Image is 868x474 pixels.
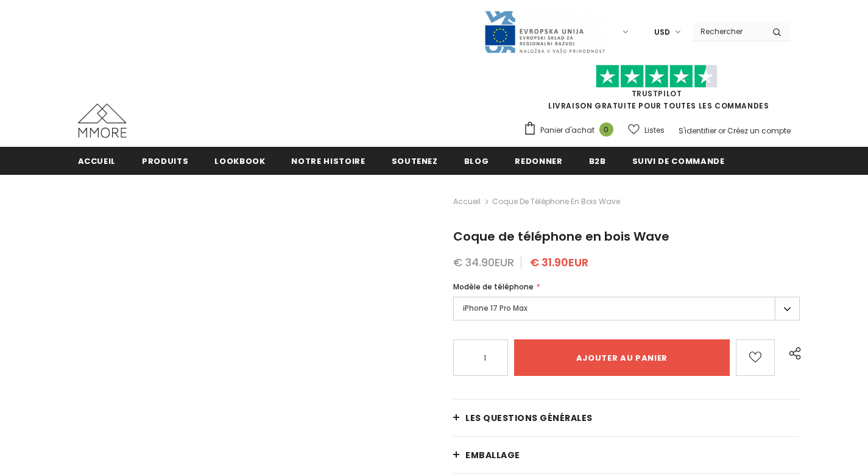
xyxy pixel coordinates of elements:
img: Faites confiance aux étoiles pilotes [596,65,718,88]
span: Redonner [515,155,562,167]
a: Blog [464,147,489,174]
a: TrustPilot [632,88,682,99]
span: USD [654,26,670,38]
span: Les questions générales [465,412,593,424]
a: Javni Razpis [484,26,605,37]
span: 0 [599,122,613,136]
input: Search Site [693,23,763,40]
span: or [718,126,725,136]
img: Cas MMORE [78,104,127,138]
a: Créez un compte [727,126,791,136]
span: Listes [644,124,665,136]
img: Javni Razpis [484,10,605,54]
span: € 31.90EUR [530,255,588,270]
span: Notre histoire [291,155,365,167]
span: Coque de téléphone en bois Wave [492,194,620,209]
a: Produits [142,147,188,174]
a: Notre histoire [291,147,365,174]
a: Panier d'achat 0 [523,121,619,140]
span: Suivi de commande [632,155,725,167]
a: Lookbook [214,147,265,174]
a: Redonner [515,147,562,174]
span: Accueil [78,155,116,167]
a: Accueil [78,147,116,174]
a: EMBALLAGE [453,437,800,473]
span: Modèle de téléphone [453,281,534,292]
span: B2B [589,155,606,167]
a: S'identifier [679,126,716,136]
a: Les questions générales [453,400,800,436]
span: EMBALLAGE [465,449,520,461]
span: Coque de téléphone en bois Wave [453,228,669,245]
span: € 34.90EUR [453,255,514,270]
a: soutenez [392,147,438,174]
span: soutenez [392,155,438,167]
span: Produits [142,155,188,167]
a: B2B [589,147,606,174]
span: Blog [464,155,489,167]
label: iPhone 17 Pro Max [453,297,800,320]
span: Lookbook [214,155,265,167]
span: Panier d'achat [540,124,595,136]
a: Suivi de commande [632,147,725,174]
a: Accueil [453,194,481,209]
span: LIVRAISON GRATUITE POUR TOUTES LES COMMANDES [523,70,791,111]
input: Ajouter au panier [514,339,730,376]
a: Listes [628,119,665,141]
